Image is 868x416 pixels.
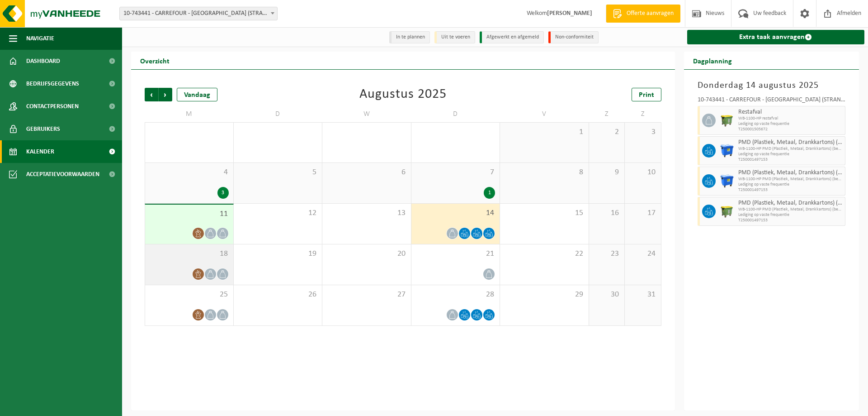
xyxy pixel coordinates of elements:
[632,88,661,101] a: Print
[720,114,734,127] img: WB-1100-HPE-GN-51
[639,91,654,99] span: Print
[150,290,229,300] span: 25
[416,208,495,218] span: 14
[594,167,620,177] span: 9
[547,10,592,17] strong: [PERSON_NAME]
[548,31,599,43] li: Non-conformiteit
[594,127,620,137] span: 2
[238,290,318,300] span: 26
[594,208,620,218] span: 16
[150,127,229,137] span: 28
[629,249,656,259] span: 24
[505,127,584,137] span: 1
[738,139,843,146] span: PMD (Plastiek, Metaal, Drankkartons) (bedrijven)
[26,140,54,163] span: Kalender
[416,127,495,137] span: 31
[359,88,447,101] div: Augustus 2025
[150,209,229,219] span: 11
[26,163,99,186] span: Acceptatievoorwaarden
[177,88,217,101] div: Vandaag
[484,187,495,199] div: 1
[505,249,584,259] span: 22
[480,31,544,43] li: Afgewerkt en afgemeld
[738,218,843,223] span: T250001497153
[119,7,278,20] span: 10-743441 - CARREFOUR - KOKSIJDE (STRANDLAAN) 691 - KOKSIJDE
[238,167,318,177] span: 5
[26,118,60,140] span: Gebruikers
[389,31,430,43] li: In te plannen
[738,116,843,121] span: WB-1100-HP restafval
[150,249,229,259] span: 18
[738,212,843,218] span: Lediging op vaste frequentie
[738,200,843,207] span: PMD (Plastiek, Metaal, Drankkartons) (bedrijven)
[738,109,843,116] span: Restafval
[416,290,495,300] span: 28
[720,174,734,188] img: WB-1100-HPE-BE-04
[738,152,843,157] span: Lediging op vaste frequentie
[150,167,229,177] span: 4
[698,97,846,106] div: 10-743441 - CARREFOUR - [GEOGRAPHIC_DATA] (STRANDLAAN) 691 - KOKSIJDE
[411,106,500,122] td: D
[720,205,734,218] img: WB-1100-HPE-GN-51
[629,208,656,218] span: 17
[687,30,865,44] a: Extra taak aanvragen
[624,9,676,18] span: Offerte aanvragen
[629,167,656,177] span: 10
[238,208,318,218] span: 12
[159,88,172,101] span: Volgende
[738,157,843,163] span: T250001497153
[738,207,843,212] span: WB-1100-HP PMD (Plastiek, Metaal, Drankkartons) (bedrijven)
[594,249,620,259] span: 23
[238,249,318,259] span: 19
[738,169,843,177] span: PMD (Plastiek, Metaal, Drankkartons) (bedrijven)
[738,182,843,187] span: Lediging op vaste frequentie
[505,208,584,218] span: 15
[416,249,495,259] span: 21
[238,127,318,137] span: 29
[738,187,843,193] span: T250001497153
[589,106,625,122] td: Z
[625,106,661,122] td: Z
[416,167,495,177] span: 7
[720,144,734,158] img: WB-1100-HPE-BE-01
[594,290,620,300] span: 30
[606,5,680,23] a: Offerte aanvragen
[738,146,843,152] span: WB-1100-HP PMD (Plastiek, Metaal, Drankkartons) (bedrijven)
[327,249,406,259] span: 20
[327,127,406,137] span: 30
[26,72,79,95] span: Bedrijfsgegevens
[26,50,60,72] span: Dashboard
[505,290,584,300] span: 29
[322,106,411,122] td: W
[629,290,656,300] span: 31
[26,27,54,50] span: Navigatie
[684,52,741,69] h2: Dagplanning
[327,208,406,218] span: 13
[738,121,843,127] span: Lediging op vaste frequentie
[738,127,843,132] span: T250001505672
[327,290,406,300] span: 27
[131,52,179,69] h2: Overzicht
[217,187,229,199] div: 3
[327,167,406,177] span: 6
[145,88,158,101] span: Vorige
[629,127,656,137] span: 3
[738,177,843,182] span: WB-1100-HP PMD (Plastiek, Metaal, Drankkartons) (bedrijven)
[434,31,475,43] li: Uit te voeren
[145,106,234,122] td: M
[505,167,584,177] span: 8
[26,95,79,118] span: Contactpersonen
[698,79,846,92] h3: Donderdag 14 augustus 2025
[120,7,277,20] span: 10-743441 - CARREFOUR - KOKSIJDE (STRANDLAAN) 691 - KOKSIJDE
[234,106,323,122] td: D
[500,106,589,122] td: V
